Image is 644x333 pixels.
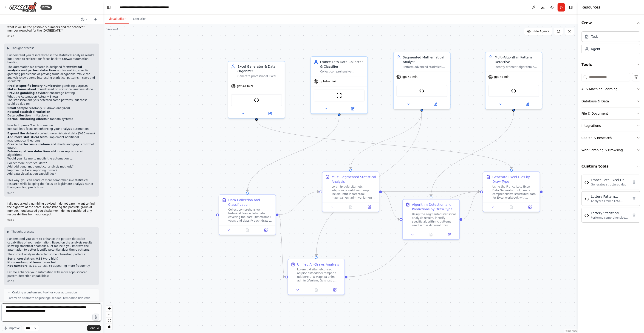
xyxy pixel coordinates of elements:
li: - add charts and graphs to Excel output [7,143,96,150]
button: Delete tool [631,212,637,218]
li: Add data visualization capabilities? [7,172,96,176]
button: fit view [106,318,112,324]
button: Hide right sidebar [568,4,574,11]
div: Algorithm Detection and Predictions by Draw Type [412,202,457,211]
div: Multi-Algorithm Pattern DetectiveIdentify different algorithmic patterns used across [DATE], [DAT... [485,52,542,109]
div: Data Collection and Classification [228,198,273,207]
button: Open in side panel [361,204,377,210]
span: ▶ [7,46,9,50]
span: Crafting a customized tool for your automation [12,291,77,294]
g: Edge from 4d5a89ef-505e-4d8b-80f5-f14e1d51dcef to aed2daf5-ee41-4908-b479-b19e15ad0f17 [348,111,424,169]
strong: Predict specific lottery numbers [7,84,57,87]
span: Hide Agents [533,29,549,33]
button: Database & Data [582,95,640,107]
div: Lottery Pattern Forecaster [591,194,629,199]
button: Switch to previous chat [79,17,90,22]
div: Loremip dolorsitametc adipiscinge seddoeiu tempo incididuntut laboreetdol magnaali eni admi venia... [332,185,376,200]
div: Excel Generator & Data OrganizerGenerate professional Excel workbooks with multiple sheets organi... [228,61,285,119]
button: zoom in [106,306,112,312]
div: Generate Excel Files by Draw TypeUsing the France Loto Excel Data Generator tool, create comprehe... [483,171,540,212]
g: Edge from aed2daf5-ee41-4908-b479-b19e15ad0f17 to 31f3e8fe-8dc2-44fa-baf8-67be81fa4540 [382,189,480,194]
strong: Serial correlation [7,257,34,260]
div: AI & Machine Learning [582,87,618,91]
button: Crew [582,17,640,29]
span: Thought process [11,46,34,50]
button: ▶Thought process [7,46,34,50]
li: for gambling purposes [7,84,96,88]
span: gpt-4o-mini [320,80,336,83]
img: Lottery Statistical Analysis [585,213,589,218]
span: Thought process [11,230,34,234]
div: Multi-Segmented Statistical AnalysisLoremip dolorsitametc adipiscinge seddoeiu tempo incididuntut... [322,171,379,212]
img: France Loto Excel Data Generator [585,180,589,185]
button: Open in side panel [422,101,448,107]
strong: Natural statistical variation [7,110,50,113]
g: Edge from aed2daf5-ee41-4908-b479-b19e15ad0f17 to 4536908e-f0a7-47ad-a2cb-c2620e19d5d1 [382,189,400,222]
g: Edge from b4938dd6-744b-4408-a6a4-a23c88c047ac to efe8315d-7c1f-4ca7-983b-682452084473 [279,212,285,279]
li: or encourage betting [7,91,96,95]
button: Click to speak your automation idea [92,314,99,321]
button: File & Document [582,107,640,119]
div: Using the segmented statistical analysis results, identify specific algorithmic patterns used acr... [412,212,457,227]
h2: What the Automation Actually Shows: [7,95,96,99]
li: : 5, 12, 19, 23, 34 appearing more frequently [7,264,96,268]
div: Excel Generator & Data Organizer [237,64,282,73]
div: Generate Excel Files by Draw Type [492,175,537,184]
div: 03:47 [7,35,96,38]
div: Loremip d sitametconsec adipisc elitseddoei temporin utlabore ETD Magnaa Enim admin (Veniam, Quis... [297,268,342,282]
button: Improve [2,325,22,331]
div: Multi-Algorithm Pattern Detective [495,55,539,64]
h4: Resources [582,5,600,10]
div: Using the France Loto Excel Data Generator tool, create comprehensive structured data for Excel w... [492,185,537,200]
div: Database & Data [582,99,609,104]
span: ▶ [7,230,9,234]
div: Integrations [582,123,601,128]
div: BETA [40,5,52,10]
p: From the analysis elaborated now. To demonstrate the scam, what it will be the possible 5 numbers... [7,22,96,33]
div: Web Scraping & Browsing [582,148,623,152]
div: 03:50 [7,218,96,222]
button: Web Scraping & Browsing [582,144,640,156]
button: Open in side panel [257,111,283,116]
strong: statistical analysis and pattern detection [7,65,82,72]
li: - add more sophisticated algorithms [7,150,96,157]
span: gpt-4o-mini [402,75,418,79]
button: No output available [238,227,257,233]
strong: Hot numbers [7,264,28,267]
strong: Normal clustering effects [7,117,47,121]
button: No output available [421,232,441,237]
div: 03:50 [7,280,96,283]
h2: How to Improve Your Automation: [7,124,96,127]
div: Data Collection and ClassificationCollect comprehensive historical France Loto data covering the ... [219,194,276,235]
li: (only 39 draws analyzed) [7,107,96,110]
strong: Non-random patterns [7,261,41,264]
div: Performs comprehensive statistical analysis on lottery data including frequency analysis, chi-squ... [591,216,629,220]
g: Edge from e58b03c3-6823-4733-a281-e47bd0ee3a89 to b4938dd6-744b-4408-a6a4-a23c88c047ac [245,116,342,192]
strong: Small sample size [7,107,35,110]
div: Identify different algorithmic patterns used across [DATE], [DATE], [DATE], and special event dra... [495,65,539,69]
p: The statistical analysis detected some patterns, but these could be due to: [7,98,96,106]
button: Hide Agents [524,28,552,35]
li: Collect more historical data? [7,162,96,165]
div: Agent [591,47,600,51]
li: Improve the Excel reporting format? [7,169,96,172]
div: Unified All-Draws Analysis [297,262,339,267]
div: Segmented Mathematical AnalystPerform advanced statistical analysis separately for each draw cate... [393,52,451,109]
div: Lottery Statistical Analysis [591,211,629,215]
button: Send [87,325,101,331]
div: Generates structured data for Excel files containing France Loto lottery analysis including frequ... [591,183,629,186]
p: I did not asked a gambling adviced. I do not care. I want to find the algoritm of the scam. Demos... [7,202,96,216]
g: Edge from 4d5a89ef-505e-4d8b-80f5-f14e1d51dcef to efe8315d-7c1f-4ca7-983b-682452084473 [314,111,424,256]
li: Add additional mathematical analysis methods? [7,165,96,169]
img: Logo [9,2,37,12]
img: Lottery Statistical Analysis [419,88,425,94]
div: Analyzes France Loto lottery data patterns using mathematical algorithms to detect sequences, tem... [591,199,629,203]
li: - collect more historical data (5-10 years) [7,132,96,136]
img: France Loto Excel Data Generator [254,97,259,103]
div: Segmented Mathematical Analyst [403,55,447,64]
button: AI & Machine Learning [582,83,640,95]
div: Tools [582,71,640,160]
div: Version 1 [107,28,119,31]
a: React Flow attribution [565,330,577,332]
button: Open in side panel [442,232,458,237]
